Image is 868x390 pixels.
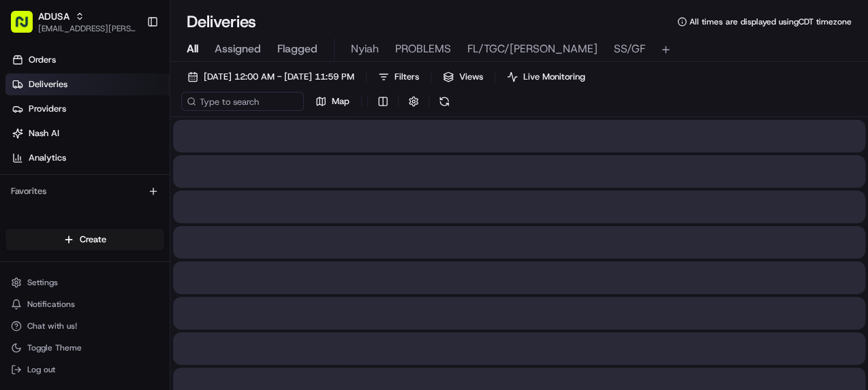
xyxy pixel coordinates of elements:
[27,321,77,331] span: Chat with us!
[14,199,25,210] div: 📗
[215,41,261,57] span: Assigned
[5,74,170,95] a: Deliveries
[187,11,256,33] h1: Deliveries
[5,5,141,38] button: ADUSA[EMAIL_ADDRESS][PERSON_NAME][DOMAIN_NAME]
[437,67,489,86] button: Views
[467,41,598,57] span: FL/TGC/[PERSON_NAME]
[501,67,591,86] button: Live Monitoring
[46,130,223,144] div: Start new chat
[5,338,164,357] button: Toggle Theme
[394,71,419,83] span: Filters
[523,71,585,83] span: Live Monitoring
[187,41,198,57] span: All
[5,316,164,336] button: Chat with us!
[689,16,852,27] span: All times are displayed using CDT timezone
[27,364,55,375] span: Log out
[5,123,170,144] a: Nash AI
[27,299,75,310] span: Notifications
[14,130,38,155] img: 1736555255976-a54dd68f-1ca7-489b-9aae-adbdc363a1c4
[35,88,225,102] input: Clear
[96,230,165,241] a: Powered byPylon
[181,92,304,111] input: Type to search
[46,144,172,155] div: We're available if you need us!
[29,103,66,115] span: Providers
[14,54,248,76] p: Welcome 👋
[332,95,350,108] span: Map
[29,78,67,91] span: Deliveries
[38,23,136,34] button: [EMAIL_ADDRESS][PERSON_NAME][DOMAIN_NAME]
[232,134,248,150] button: Start new chat
[110,192,224,216] a: 💻API Documentation
[435,92,454,111] button: Refresh
[115,199,126,210] div: 💻
[5,147,170,169] a: Analytics
[5,229,164,250] button: Create
[29,54,56,66] span: Orders
[372,67,425,86] button: Filters
[309,92,356,111] button: Map
[80,233,106,246] span: Create
[5,180,164,202] div: Favorites
[5,273,164,292] button: Settings
[29,152,66,164] span: Analytics
[27,197,104,211] span: Knowledge Base
[5,360,164,379] button: Log out
[27,277,58,288] span: Settings
[5,295,164,314] button: Notifications
[181,67,360,86] button: [DATE] 12:00 AM - [DATE] 11:59 PM
[136,231,165,241] span: Pylon
[5,49,170,71] a: Orders
[129,197,219,211] span: API Documentation
[204,71,354,83] span: [DATE] 12:00 AM - [DATE] 11:59 PM
[14,14,41,41] img: Nash
[459,71,483,83] span: Views
[38,10,69,23] button: ADUSA
[277,41,317,57] span: Flagged
[614,41,645,57] span: SS/GF
[27,342,82,353] span: Toggle Theme
[29,127,59,140] span: Nash AI
[8,192,110,216] a: 📗Knowledge Base
[395,41,451,57] span: PROBLEMS
[5,98,170,120] a: Providers
[351,41,379,57] span: Nyiah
